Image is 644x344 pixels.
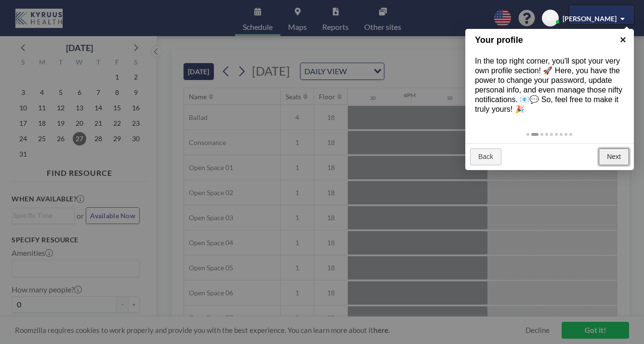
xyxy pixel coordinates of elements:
[470,148,501,166] a: Back
[599,148,629,166] a: Next
[465,47,634,124] div: In the top right corner, you'll spot your very own profile section! 🚀 Here, you have the power to...
[547,14,554,23] span: ST
[563,14,617,23] span: [PERSON_NAME]
[612,29,634,51] a: ×
[475,34,609,47] h1: Your profile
